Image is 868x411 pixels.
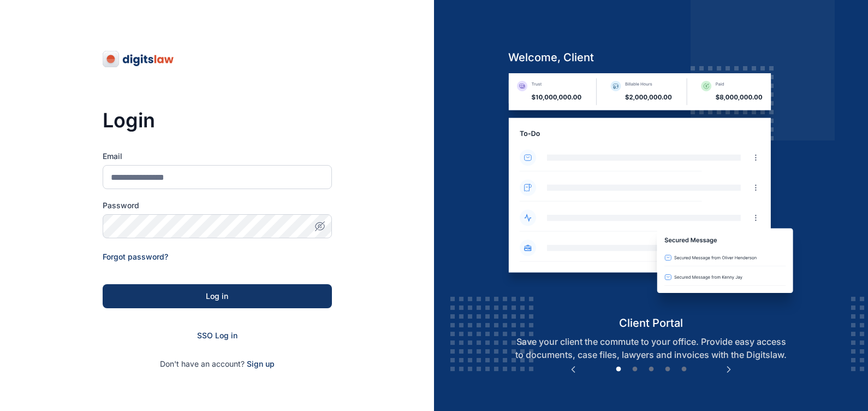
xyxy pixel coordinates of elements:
[662,364,673,375] button: 4
[103,200,332,211] label: Password
[197,331,237,340] a: SSO Log in
[103,109,332,131] h3: Login
[723,364,734,375] button: Next
[500,73,802,315] img: client-portal
[103,252,168,261] a: Forgot password?
[629,364,640,375] button: 2
[500,50,802,65] h5: welcome, client
[103,359,332,369] p: Don't have an account?
[679,364,689,375] button: 5
[120,291,314,302] div: Log in
[500,335,802,361] p: Save your client the commute to your office. Provide easy access to documents, case files, lawyer...
[646,364,657,375] button: 3
[613,364,624,375] button: 1
[103,50,175,68] img: digitslaw-logo
[103,151,332,162] label: Email
[500,315,802,331] h5: client portal
[568,364,579,375] button: Previous
[247,359,275,368] a: Sign up
[103,284,332,308] button: Log in
[247,359,275,369] span: Sign up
